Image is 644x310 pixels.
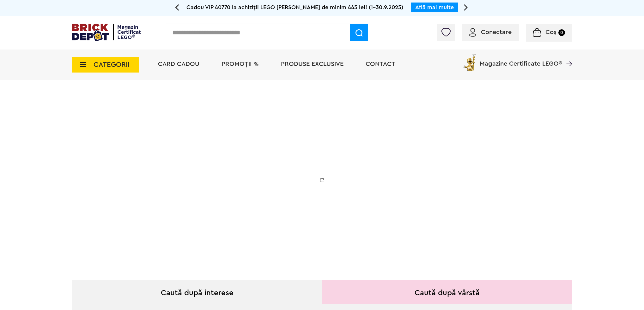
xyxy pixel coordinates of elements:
[117,172,243,198] h2: La două seturi LEGO de adulți achiziționate din selecție! În perioada 12 - [DATE]!
[322,280,572,304] div: Caută după vârstă
[281,61,343,67] a: Produse exclusive
[558,29,565,36] small: 0
[117,213,243,220] div: Explorează
[117,143,243,166] h1: 20% Reducere!
[481,29,512,35] span: Conectare
[480,52,562,67] span: Magazine Certificate LEGO®
[158,61,199,67] a: Card Cadou
[222,61,259,67] a: PROMOȚII %
[415,4,454,10] a: Află mai multe
[545,29,556,35] span: Coș
[186,4,403,10] span: Cadou VIP 40770 la achiziții LEGO [PERSON_NAME] de minim 445 lei! (1-30.9.2025)
[72,280,322,304] div: Caută după interese
[469,29,512,35] a: Conectare
[562,52,572,59] a: Magazine Certificate LEGO®
[94,61,130,68] span: CATEGORII
[366,61,395,67] a: Contact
